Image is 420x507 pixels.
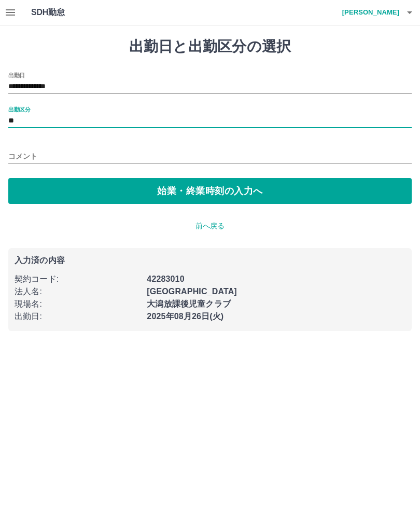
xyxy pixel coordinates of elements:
p: 出勤日 : [15,310,141,323]
p: 前へ戻る [8,221,412,231]
b: 大潟放課後児童クラブ [147,299,231,308]
h1: 出勤日と出勤区分の選択 [8,38,412,56]
p: 法人名 : [15,285,141,298]
p: 入力済の内容 [15,256,405,265]
b: 42283010 [147,275,184,283]
b: 2025年08月26日(火) [147,312,223,321]
p: 現場名 : [15,298,141,310]
b: [GEOGRAPHIC_DATA] [147,287,237,296]
button: 始業・終業時刻の入力へ [8,178,412,204]
label: 出勤日 [8,71,25,79]
label: 出勤区分 [8,105,30,113]
p: 契約コード : [15,273,141,285]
